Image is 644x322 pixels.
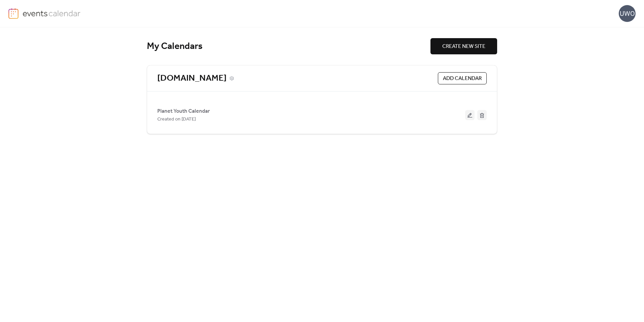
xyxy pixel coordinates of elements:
span: ADD CALENDAR [443,75,482,83]
a: [DOMAIN_NAME] [157,73,227,84]
span: Planet Youth Calendar [157,107,210,115]
button: CREATE NEW SITE [430,38,497,54]
a: Planet Youth Calendar [157,109,210,113]
div: UWO [619,5,636,22]
div: My Calendars [147,41,430,52]
span: CREATE NEW SITE [442,43,485,51]
img: logo-type [23,8,81,18]
span: Created on [DATE] [157,115,196,124]
button: ADD CALENDAR [438,72,487,84]
img: logo [8,8,19,19]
